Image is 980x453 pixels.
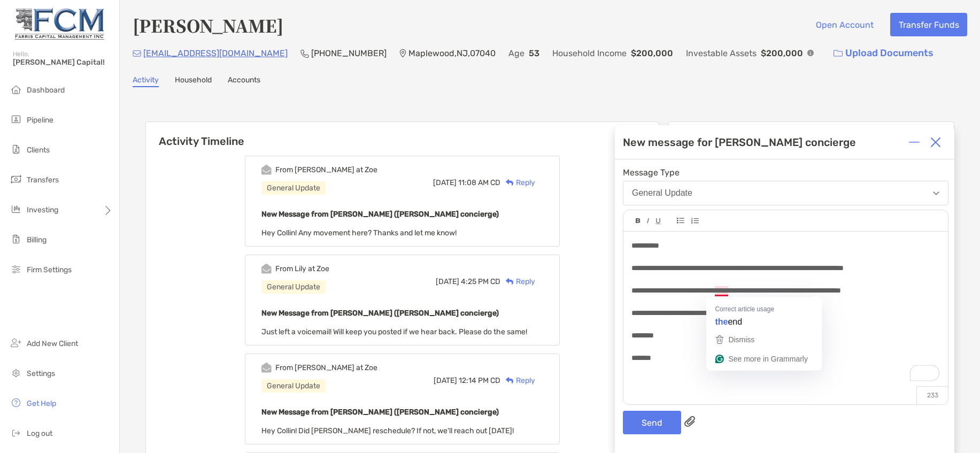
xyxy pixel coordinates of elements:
[691,218,699,224] img: Editor control icon
[436,277,459,286] span: [DATE]
[13,58,113,67] span: [PERSON_NAME] Capital!
[10,203,22,216] img: investing icon
[433,178,457,187] span: [DATE]
[632,188,692,198] div: General Update
[807,13,882,36] button: Open Account
[807,50,814,56] img: Info Icon
[143,47,288,60] p: [EMAIL_ADDRESS][DOMAIN_NAME]
[529,47,539,60] p: 53
[408,47,496,60] p: Maplewood , NJ , 07040
[506,377,514,384] img: Reply icon
[261,309,499,318] b: New Message from [PERSON_NAME] ([PERSON_NAME] concierge)
[261,379,326,393] div: General Update
[508,47,524,60] p: Age
[133,75,159,87] a: Activity
[27,399,56,408] span: Get Help
[506,278,514,285] img: Reply icon
[827,42,940,65] a: Upload Documents
[275,264,329,273] div: From Lily at Zoe
[506,179,514,186] img: Reply icon
[631,47,673,60] p: $200,000
[261,181,326,195] div: General Update
[261,210,499,219] b: New Message from [PERSON_NAME] ([PERSON_NAME] concierge)
[27,175,59,185] span: Transfers
[27,265,72,274] span: Firm Settings
[10,426,22,439] img: logout icon
[552,47,627,60] p: Household Income
[27,145,50,155] span: Clients
[909,137,920,148] img: Expand or collapse
[834,50,843,57] img: button icon
[623,181,948,205] button: General Update
[10,336,22,349] img: add_new_client icon
[434,376,457,385] span: [DATE]
[300,49,309,58] img: Phone Icon
[10,396,22,409] img: get-help icon
[500,177,535,188] div: Reply
[623,167,948,178] span: Message Type
[761,47,803,60] p: $200,000
[261,327,527,336] span: Just left a voicemail! Will keep you posted if we hear back. Please do the same!
[890,13,967,36] button: Transfer Funds
[10,113,22,126] img: pipeline icon
[275,165,377,174] div: From [PERSON_NAME] at Zoe
[10,233,22,245] img: billing icon
[500,276,535,287] div: Reply
[275,363,377,372] div: From [PERSON_NAME] at Zoe
[261,264,272,274] img: Event icon
[133,50,141,57] img: Email Icon
[261,363,272,373] img: Event icon
[27,205,58,214] span: Investing
[261,165,272,175] img: Event icon
[261,408,499,417] b: New Message from [PERSON_NAME] ([PERSON_NAME] concierge)
[636,218,641,224] img: Editor control icon
[930,137,941,148] img: Close
[916,386,948,404] p: 233
[10,366,22,379] img: settings icon
[399,49,406,58] img: Location Icon
[10,143,22,156] img: clients icon
[133,13,283,37] h4: [PERSON_NAME]
[261,426,514,435] span: Hey Collin! Did [PERSON_NAME] reschedule? If not, we'll reach out [DATE]!
[311,47,387,60] p: [PHONE_NUMBER]
[228,75,260,87] a: Accounts
[655,218,661,224] img: Editor control icon
[10,263,22,275] img: firm-settings icon
[933,191,939,195] img: Open dropdown arrow
[10,173,22,186] img: transfers icon
[13,4,106,43] img: Zoe Logo
[10,83,22,96] img: dashboard icon
[27,116,53,125] span: Pipeline
[500,375,535,386] div: Reply
[27,339,78,348] span: Add New Client
[459,376,500,385] span: 12:14 PM CD
[623,411,681,434] button: Send
[261,228,457,237] span: Hey Collin! Any movement here? Thanks and let me know!
[623,232,948,394] div: To enrich screen reader interactions, please activate Accessibility in Grammarly extension settings
[684,416,695,427] img: paperclip attachments
[677,218,684,224] img: Editor control icon
[27,369,55,378] span: Settings
[261,280,326,294] div: General Update
[647,218,649,224] img: Editor control icon
[27,86,65,95] span: Dashboard
[175,75,212,87] a: Household
[27,235,47,244] span: Billing
[146,122,659,148] h6: Activity Timeline
[461,277,500,286] span: 4:25 PM CD
[458,178,500,187] span: 11:08 AM CD
[623,136,856,149] div: New message for [PERSON_NAME] concierge
[27,429,52,438] span: Log out
[686,47,757,60] p: Investable Assets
